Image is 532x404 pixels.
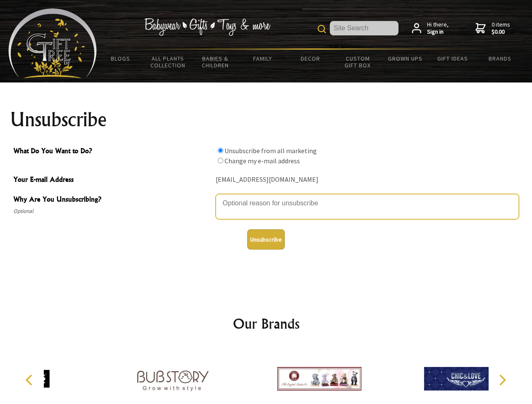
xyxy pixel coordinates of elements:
[21,371,40,389] button: Previous
[427,21,449,36] span: Hi there,
[492,21,510,36] span: 0 items
[286,50,334,67] a: Decor
[13,146,211,158] span: What Do You Want to Do?
[334,50,382,74] a: Custom Gift Box
[144,18,270,36] img: Babywear - Gifts - Toys & more
[13,174,211,186] span: Your E-mail Address
[318,25,326,33] img: product search
[13,194,211,206] span: Why Are You Unsubscribing?
[97,50,144,67] a: BLOGS
[427,28,449,36] strong: Sign in
[239,50,287,67] a: Family
[381,50,429,67] a: Grown Ups
[429,50,476,67] a: Gift Ideas
[247,229,285,250] button: Unsubscribe
[216,173,519,186] div: [EMAIL_ADDRESS][DOMAIN_NAME]
[8,8,97,78] img: Babyware - Gifts - Toys and more...
[144,50,192,74] a: All Plants Collection
[330,21,398,35] input: Site Search
[216,194,519,219] textarea: Why Are You Unsubscribing?
[218,158,223,163] input: What Do You Want to Do?
[192,50,239,74] a: Babies & Children
[225,157,300,165] label: Change my e-mail address
[13,206,211,216] span: Optional
[17,314,516,334] h2: Our Brands
[225,146,317,155] label: Unsubscribe from all marketing
[476,21,510,36] a: 0 items$0.00
[476,50,524,67] a: Brands
[218,148,223,153] input: What Do You Want to Do?
[492,28,510,36] strong: $0.00
[10,109,522,130] h1: Unsubscribe
[412,21,449,36] a: Hi there,Sign in
[493,371,511,389] button: Next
